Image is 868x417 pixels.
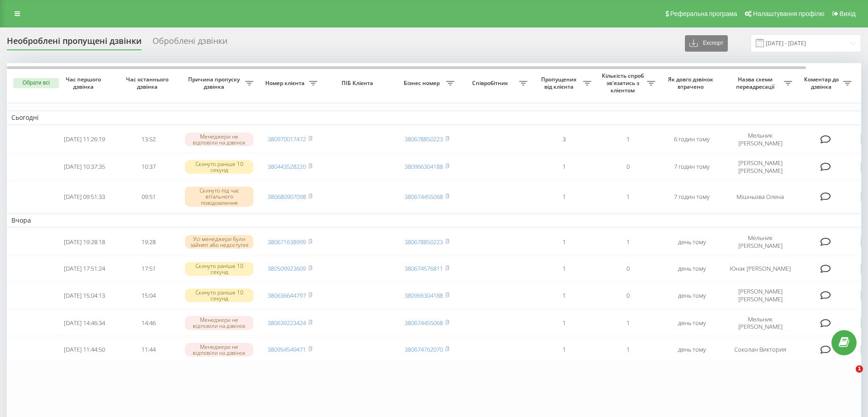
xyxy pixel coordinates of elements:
[405,291,443,299] a: 380966304188
[667,76,716,90] span: Як довго дзвінок втрачено
[185,187,253,207] div: Скинуто під час вітального повідомлення
[7,36,142,50] div: Необроблені пропущені дзвінки
[185,289,253,302] div: Скинуто раніше 10 секунд
[263,80,309,87] span: Номер клієнта
[596,229,660,255] td: 1
[53,229,116,255] td: [DATE] 19:28:18
[856,365,863,373] span: 1
[596,337,660,362] td: 1
[53,127,116,152] td: [DATE] 11:26:19
[660,182,724,212] td: 7 годин тому
[185,160,253,174] div: Скинуто раніше 10 секунд
[685,35,728,52] button: Експорт
[116,154,180,180] td: 10:37
[840,10,856,17] span: Вихід
[660,229,724,255] td: день тому
[660,154,724,180] td: 7 годин тому
[268,135,306,143] a: 380970017472
[724,337,797,362] td: Соколан Виктория
[53,154,116,180] td: [DATE] 10:37:35
[116,337,180,362] td: 11:44
[268,162,306,171] a: 380443528220
[660,337,724,362] td: день тому
[532,154,596,180] td: 1
[268,291,306,299] a: 380636644797
[532,182,596,212] td: 1
[463,80,519,87] span: Співробітник
[268,238,306,246] a: 380671638999
[724,154,797,180] td: [PERSON_NAME] [PERSON_NAME]
[268,192,306,201] a: 380680907098
[532,337,596,362] td: 1
[405,345,443,353] a: 380674762070
[330,80,387,87] span: ПІБ Клієнта
[724,229,797,255] td: Мельник [PERSON_NAME]
[268,264,306,273] a: 380509923609
[185,262,253,276] div: Скинуто раніше 10 секунд
[116,310,180,336] td: 14:46
[53,310,116,336] td: [DATE] 14:46:34
[405,135,443,143] a: 380678850223
[532,310,596,336] td: 1
[405,264,443,273] a: 380674576811
[837,365,859,387] iframe: Intercom live chat
[660,127,724,152] td: 6 годин тому
[405,319,443,327] a: 380674455068
[660,283,724,308] td: день тому
[596,154,660,180] td: 0
[405,192,443,201] a: 380674455068
[185,235,253,249] div: Усі менеджери були зайняті або недоступні
[116,257,180,281] td: 17:51
[405,238,443,246] a: 380678850223
[724,283,797,308] td: [PERSON_NAME] [PERSON_NAME]
[268,319,306,327] a: 380639223424
[801,76,843,90] span: Коментар до дзвінка
[670,10,737,17] span: Реферальна програма
[532,283,596,308] td: 1
[53,283,116,308] td: [DATE] 15:04:13
[537,76,583,90] span: Пропущених від клієнта
[124,76,173,90] span: Час останнього дзвінка
[53,257,116,281] td: [DATE] 17:51:24
[405,162,443,171] a: 380966304188
[532,127,596,152] td: 3
[753,10,824,17] span: Налаштування профілю
[596,127,660,152] td: 1
[185,343,253,357] div: Менеджери не відповіли на дзвінок
[53,337,116,362] td: [DATE] 11:44:50
[116,127,180,152] td: 13:52
[116,229,180,255] td: 19:28
[268,345,306,353] a: 380954549471
[724,127,797,152] td: Мельник [PERSON_NAME]
[596,257,660,281] td: 0
[532,229,596,255] td: 1
[400,80,446,87] span: Бізнес номер
[153,36,227,50] div: Оброблені дзвінки
[185,133,253,146] div: Менеджери не відповіли на дзвінок
[724,182,797,212] td: Мішньова Олена
[728,76,784,90] span: Назва схеми переадресації
[116,283,180,308] td: 15:04
[600,72,647,94] span: Кількість спроб зв'язатись з клієнтом
[596,182,660,212] td: 1
[13,78,59,88] button: Обрати всі
[116,182,180,212] td: 09:51
[596,283,660,308] td: 0
[660,310,724,336] td: день тому
[724,310,797,336] td: Мельник [PERSON_NAME]
[185,76,245,90] span: Причина пропуску дзвінка
[596,310,660,336] td: 1
[185,316,253,330] div: Менеджери не відповіли на дзвінок
[53,182,116,212] td: [DATE] 09:51:33
[60,76,109,90] span: Час першого дзвінка
[724,257,797,281] td: Юнак [PERSON_NAME]
[660,257,724,281] td: день тому
[532,257,596,281] td: 1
